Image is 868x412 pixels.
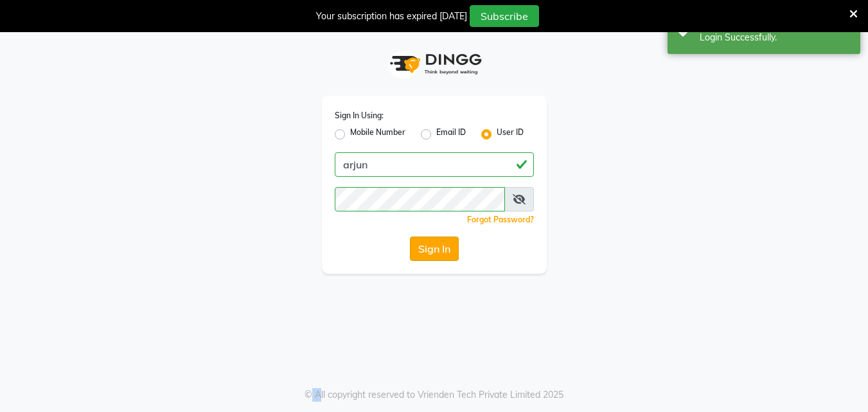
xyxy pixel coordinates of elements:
[316,10,467,23] div: Your subscription has expired [DATE]
[497,127,524,142] label: User ID
[467,215,534,224] a: Forgot Password?
[335,110,384,121] label: Sign In Using:
[383,45,486,83] img: logo1.svg
[700,31,851,44] div: Login Successfully.
[350,127,405,142] label: Mobile Number
[436,127,466,142] label: Email ID
[335,152,534,177] input: Username
[410,237,459,261] button: Sign In
[470,5,539,27] button: Subscribe
[335,187,505,211] input: Username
